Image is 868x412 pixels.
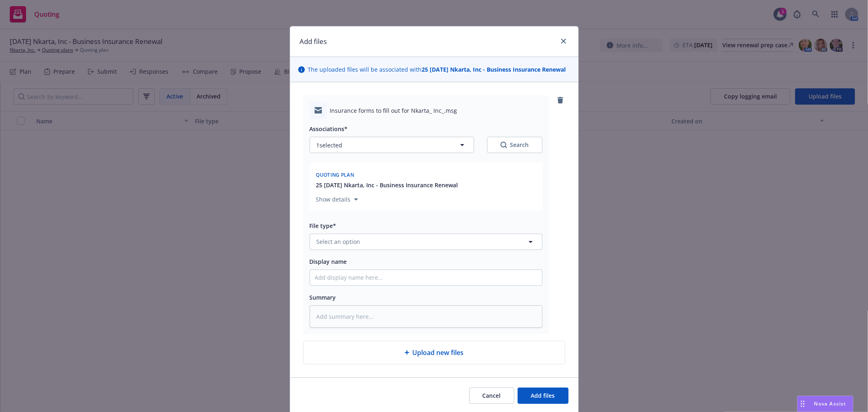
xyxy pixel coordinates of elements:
[310,222,337,230] span: File type*
[303,341,565,364] div: Upload new files
[316,171,354,178] span: Quoting plan
[518,388,568,404] button: Add files
[310,234,542,250] button: Select an option
[555,95,565,105] a: remove
[300,36,327,47] h1: Add files
[310,125,348,133] span: Associations*
[501,141,529,149] div: Search
[317,237,361,246] span: Select an option
[798,396,808,412] div: Drag to move
[501,142,507,148] svg: Search
[487,137,542,153] button: SearchSearch
[310,258,347,265] span: Display name
[316,181,458,189] button: 25 [DATE] Nkarta, Inc - Business Insurance Renewal
[422,66,566,73] strong: 25 [DATE] Nkarta, Inc - Business Insurance Renewal
[310,270,542,285] input: Add display name here...
[483,392,501,399] span: Cancel
[310,137,474,153] button: 1selected
[797,396,853,412] button: Nova Assist
[413,348,464,357] span: Upload new files
[310,294,336,301] span: Summary
[317,141,343,149] span: 1 selected
[308,65,566,74] span: The uploaded files will be associated with
[531,392,555,399] span: Add files
[814,400,846,407] span: Nova Assist
[313,195,361,204] button: Show details
[559,36,568,46] a: close
[330,106,457,115] span: Insurance forms to fill out for Nkarta_ Inc_.msg
[469,388,514,404] button: Cancel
